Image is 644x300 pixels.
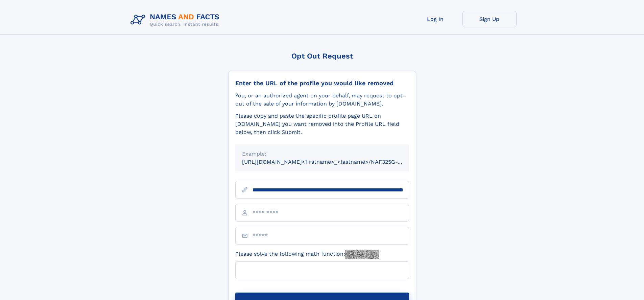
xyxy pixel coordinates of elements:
[235,92,409,108] div: You, or an authorized agent on your behalf, may request to opt-out of the sale of your informatio...
[235,112,409,136] div: Please copy and paste the specific profile page URL on [DOMAIN_NAME] you want removed into the Pr...
[235,250,379,259] label: Please solve the following math function:
[242,150,402,158] div: Example:
[462,11,517,27] a: Sign Up
[235,79,409,87] div: Enter the URL of the profile you would like removed
[408,11,462,27] a: Log In
[242,159,422,165] small: [URL][DOMAIN_NAME]<firstname>_<lastname>/NAF325G-xxxxxxxx
[228,52,416,60] div: Opt Out Request
[128,11,225,29] img: Logo Names and Facts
